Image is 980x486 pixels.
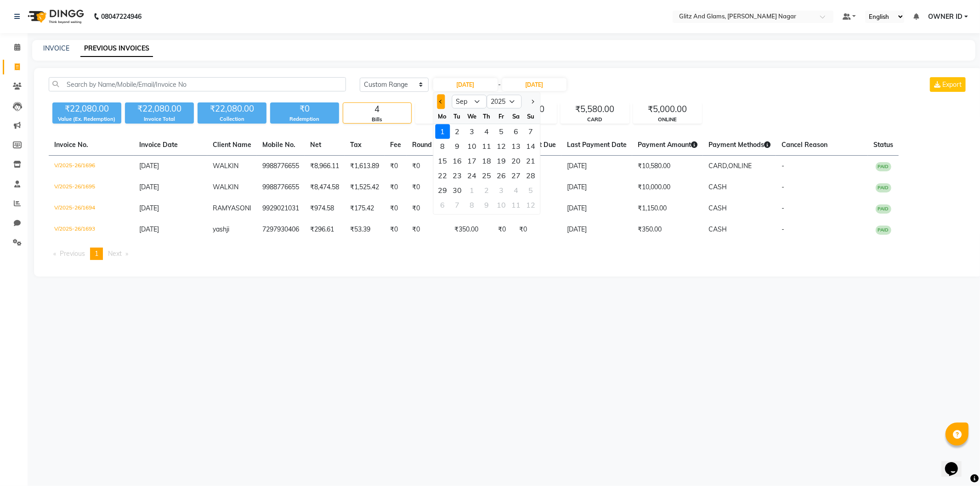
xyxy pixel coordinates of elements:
span: Cancel Reason [782,141,827,149]
div: Sunday, September 28, 2025 [523,168,538,183]
span: PAID [876,226,891,235]
div: Thursday, October 9, 2025 [479,198,494,212]
div: 8 [465,198,479,212]
span: SONI [236,204,251,212]
div: 19 [494,153,509,168]
div: Monday, September 29, 2025 [435,183,450,198]
span: Payment Amount [638,141,697,149]
iframe: chat widget [941,449,971,477]
span: Last Payment Date [567,141,627,149]
span: Tax [350,141,362,149]
div: Sunday, September 21, 2025 [523,153,538,168]
button: Export [930,77,966,92]
td: ₹0 [385,198,407,219]
div: 6 [509,124,523,139]
td: ₹0 [407,219,449,240]
span: WALKIN [213,183,238,191]
div: Friday, September 12, 2025 [494,139,509,153]
div: Tuesday, September 30, 2025 [450,183,465,198]
div: Bills [343,116,411,124]
div: Monday, September 15, 2025 [435,153,450,168]
div: 4 [479,124,494,139]
td: [DATE] [561,156,632,177]
span: CASH [708,204,727,212]
div: Friday, October 10, 2025 [494,198,509,212]
div: Wednesday, September 17, 2025 [465,153,479,168]
div: Wednesday, September 24, 2025 [465,168,479,183]
div: 1 [435,124,450,139]
span: - [782,225,784,233]
div: Wednesday, September 3, 2025 [465,124,479,139]
div: ₹5,580.00 [561,103,629,116]
td: V/2025-26/1696 [49,156,134,177]
td: V/2025-26/1694 [49,198,134,219]
div: 28 [523,168,538,183]
td: V/2025-26/1693 [49,219,134,240]
div: 12 [523,198,538,212]
td: ₹350.00 [632,219,703,240]
select: Select month [452,95,487,108]
span: Mobile No. [262,141,295,149]
td: ₹0 [385,177,407,198]
div: ₹5,000.00 [634,103,702,116]
div: Su [523,109,538,124]
div: 11 [509,198,523,212]
div: ₹22,080.00 [52,102,121,115]
td: ₹1,525.42 [345,177,385,198]
div: Invoice Total [125,115,194,123]
div: Saturday, September 13, 2025 [509,139,523,153]
div: Friday, September 19, 2025 [494,153,509,168]
div: 13 [509,139,523,153]
span: Round Off [412,141,443,149]
span: Client Name [213,141,251,149]
td: V/2025-26/1695 [49,177,134,198]
div: 10 [465,139,479,153]
td: 9988776655 [257,156,305,177]
div: Tuesday, September 9, 2025 [450,139,465,153]
span: Payment Methods [708,141,770,149]
span: Invoice No. [54,141,88,149]
div: Sunday, September 7, 2025 [523,124,538,139]
div: 9 [450,139,465,153]
div: Tuesday, October 7, 2025 [450,198,465,212]
td: [DATE] [561,198,632,219]
td: ₹0 [385,156,407,177]
div: Friday, September 5, 2025 [494,124,509,139]
div: 29 [435,183,450,198]
div: Th [479,109,494,124]
td: ₹10,000.00 [632,177,703,198]
td: ₹0 [385,219,407,240]
td: ₹8,474.58 [305,177,345,198]
div: 12 [494,139,509,153]
button: Previous month [437,94,445,109]
div: We [465,109,479,124]
div: Thursday, September 4, 2025 [479,124,494,139]
div: Tu [450,109,465,124]
span: - [782,162,784,170]
div: 3 [465,124,479,139]
div: Value (Ex. Redemption) [52,115,121,123]
td: ₹53.39 [345,219,385,240]
div: 27 [509,168,523,183]
div: Sunday, October 12, 2025 [523,198,538,212]
div: Sunday, September 14, 2025 [523,139,538,153]
span: PAID [876,204,891,214]
td: ₹1,150.00 [632,198,703,219]
div: Wednesday, October 8, 2025 [465,198,479,212]
div: ₹22,080.00 [198,102,266,115]
td: ₹10,580.00 [632,156,703,177]
span: 1 [95,249,98,258]
div: 8 [435,139,450,153]
div: Monday, September 8, 2025 [435,139,450,153]
a: INVOICE [43,44,69,52]
div: 9 [479,198,494,212]
span: yash [213,225,227,233]
div: 5 [494,124,509,139]
div: Thursday, September 11, 2025 [479,139,494,153]
td: ₹8,966.11 [305,156,345,177]
div: Collection [198,115,266,123]
img: logo [23,4,86,29]
span: Fee [390,141,401,149]
div: Cancelled [416,116,484,124]
span: Invoice Date [139,141,178,149]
